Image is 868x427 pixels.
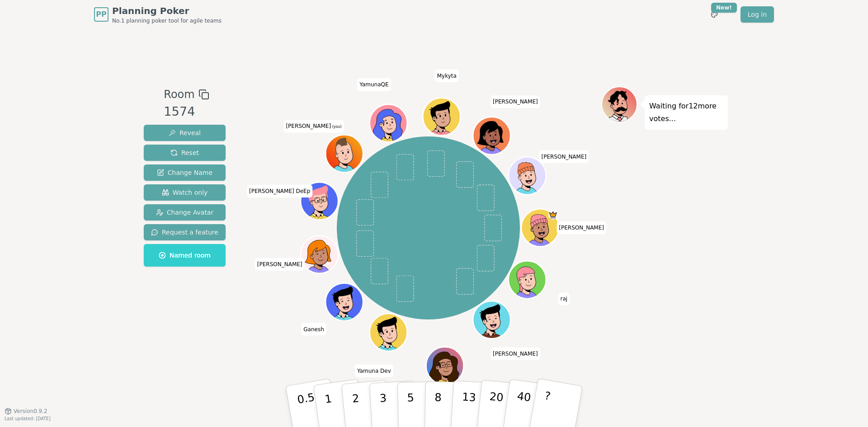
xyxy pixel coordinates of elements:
[711,3,737,13] div: New!
[706,6,722,23] button: New!
[539,150,589,163] span: Click to change your name
[144,164,226,181] button: Change Name
[112,5,222,17] span: Planning Poker
[491,347,540,360] span: Click to change your name
[144,204,226,221] button: Change Avatar
[331,125,342,129] span: (you)
[144,244,226,267] button: Named room
[327,136,362,171] button: Click to change your avatar
[283,120,344,133] span: Click to change your name
[435,70,459,82] span: Click to change your name
[156,208,214,217] span: Change Avatar
[162,188,208,197] span: Watch only
[144,224,226,240] button: Request a feature
[247,185,312,197] span: Click to change your name
[112,17,222,24] span: No.1 planning poker tool for agile teams
[741,6,774,23] a: Log in
[357,79,391,91] span: Click to change your name
[649,100,723,125] p: Waiting for 12 more votes...
[151,228,218,237] span: Request a feature
[548,210,558,220] span: Patrick is the host
[301,323,326,336] span: Click to change your name
[169,128,201,137] span: Reveal
[94,5,222,24] a: PPPlanning PokerNo.1 planning poker tool for agile teams
[491,96,540,108] span: Click to change your name
[96,9,106,20] span: PP
[157,168,212,177] span: Change Name
[5,408,47,415] button: Version0.9.2
[164,86,194,103] span: Room
[5,416,51,421] span: Last updated: [DATE]
[164,103,209,121] div: 1574
[144,125,226,141] button: Reveal
[558,293,570,305] span: Click to change your name
[557,221,606,234] span: Click to change your name
[14,408,47,415] span: Version 0.9.2
[144,184,226,201] button: Watch only
[170,148,199,157] span: Reset
[144,145,226,161] button: Reset
[255,258,305,271] span: Click to change your name
[159,251,211,260] span: Named room
[355,365,393,377] span: Click to change your name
